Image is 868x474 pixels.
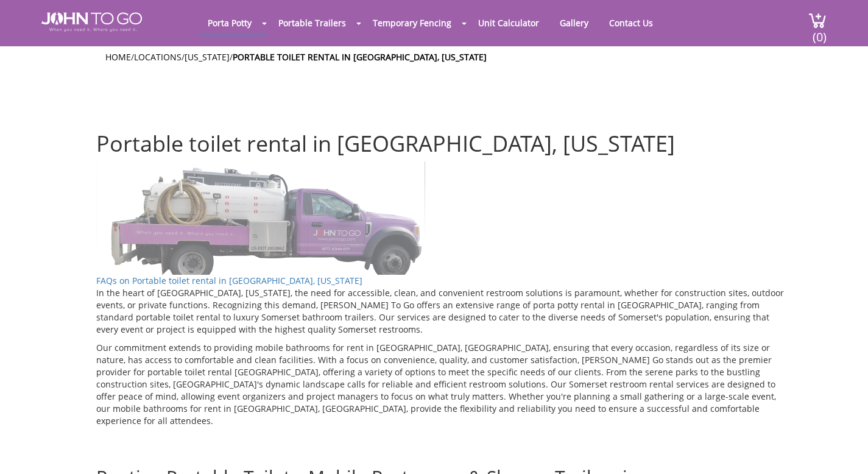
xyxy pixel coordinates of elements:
img: cart a [808,12,827,29]
a: Gallery [551,11,598,35]
a: Portable Trailers [269,11,355,35]
a: FAQs on Portable toilet rental in [GEOGRAPHIC_DATA], [US_STATE] [96,275,362,286]
img: Truck [96,161,425,275]
span: (0) [812,19,827,45]
a: Unit Calculator [469,11,548,35]
h1: Portable toilet rental in [GEOGRAPHIC_DATA], [US_STATE] [96,99,791,156]
a: Locations [134,51,182,63]
a: Temporary Fencing [364,11,460,35]
a: Contact Us [600,11,662,35]
p: In the heart of [GEOGRAPHIC_DATA], [US_STATE], the need for accessible, clean, and convenient res... [96,287,791,336]
ul: / / / [105,51,800,63]
a: [US_STATE] [185,51,230,63]
img: JOHN to go [41,12,142,32]
a: Home [105,51,131,63]
p: Our commitment extends to providing mobile bathrooms for rent in [GEOGRAPHIC_DATA], [GEOGRAPHIC_D... [96,342,791,427]
a: Porta Potty [199,11,261,35]
a: Portable toilet rental in [GEOGRAPHIC_DATA], [US_STATE] [233,51,487,63]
